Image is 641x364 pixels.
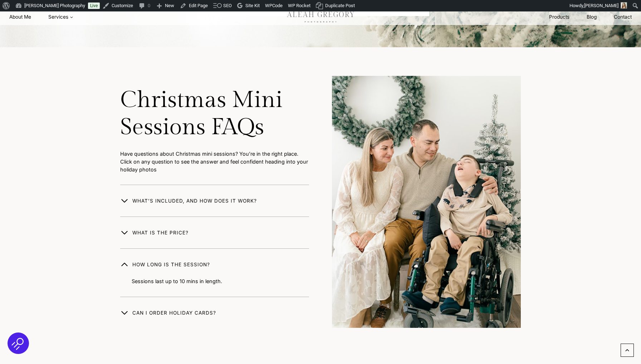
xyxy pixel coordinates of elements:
[245,3,260,8] span: Site Kit
[132,228,189,237] span: What is the price?
[120,297,309,317] button: Can I order holiday cards?
[1,10,40,24] a: About Me
[332,76,521,328] li: 2 of 2
[120,185,309,205] button: What’s included, and how does it work?
[584,3,618,8] span: [PERSON_NAME]
[540,10,640,24] nav: Secondary
[120,217,309,237] button: What is the price?
[120,248,309,269] button: HOW LONG is the SESSION?
[132,260,210,269] span: HOW LONG is the SESSION?
[540,10,578,24] a: Products
[132,196,257,205] span: What’s included, and how does it work?
[621,344,634,357] a: Scroll to top
[120,150,309,173] p: Have questions about Christmas mini sessions? You’re in the right place. Click on any question to...
[88,3,100,9] a: Live
[120,87,309,142] h2: Christmas Mini Sessions FAQs
[578,10,605,24] a: Blog
[332,76,521,328] img: Family enjoying festive holiday photos during a Christmas mini session near Indianapolis, Indiana
[132,309,216,317] span: Can I order holiday cards?
[1,10,82,24] nav: Primary
[120,269,309,285] div: HOW LONG is the SESSION?
[605,10,640,24] a: Contact
[132,277,300,285] p: Sessions last up to 10 mins in length.
[277,9,363,25] img: aleah gregory logo
[40,10,82,24] button: Child menu of Services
